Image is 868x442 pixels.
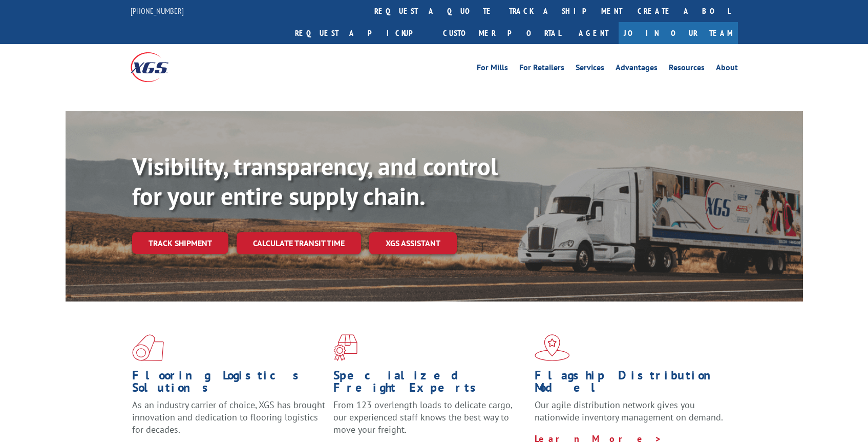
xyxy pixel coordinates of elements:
[535,334,570,361] img: xgs-icon-flagship-distribution-model-red
[576,64,604,75] a: Services
[132,399,325,435] span: As an industry carrier of choice, XGS has brought innovation and dedication to flooring logistics...
[132,369,326,399] h1: Flooring Logistics Solutions
[669,64,705,75] a: Resources
[132,334,164,361] img: xgs-icon-total-supply-chain-intelligence-red
[519,64,564,75] a: For Retailers
[333,334,357,361] img: xgs-icon-focused-on-flooring-red
[535,369,728,399] h1: Flagship Distribution Model
[716,64,738,75] a: About
[132,232,228,254] a: Track shipment
[131,6,184,16] a: [PHONE_NUMBER]
[568,22,619,44] a: Agent
[619,22,738,44] a: Join Our Team
[435,22,568,44] a: Customer Portal
[616,64,658,75] a: Advantages
[287,22,435,44] a: Request a pickup
[132,150,498,212] b: Visibility, transparency, and control for your entire supply chain.
[369,232,457,254] a: XGS ASSISTANT
[477,64,508,75] a: For Mills
[535,399,723,423] span: Our agile distribution network gives you nationwide inventory management on demand.
[237,232,361,254] a: Calculate transit time
[333,369,527,399] h1: Specialized Freight Experts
